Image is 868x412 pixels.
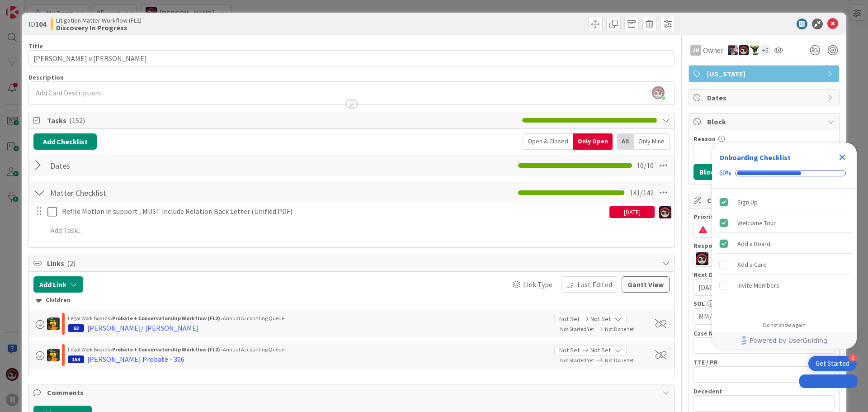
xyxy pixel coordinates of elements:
[737,238,770,249] div: Add a Board
[712,143,857,349] div: Checklist Container
[62,206,606,217] p: Refile Motion in support , MUST include Relation Back Letter (Unified PDF)
[849,354,857,362] div: 2
[712,189,857,316] div: Checklist items
[47,317,60,330] img: MR
[737,197,758,208] div: Sign Up
[696,252,708,265] img: JS
[690,45,701,56] div: JM
[609,206,655,218] div: [DATE]
[560,326,594,332] span: Not Started Yet
[816,359,849,368] div: Get Started
[716,213,853,233] div: Welcome Tour is complete.
[629,187,654,198] span: 141 / 142
[637,160,654,171] span: 10 / 10
[707,195,823,206] span: Custom Fields
[739,45,749,55] img: JS
[69,116,85,125] span: ( 152 )
[605,326,634,332] span: Not Done Yet
[716,275,853,295] div: Invite Members is incomplete.
[523,133,573,150] div: Open & Closed
[693,213,835,220] div: Priority
[56,24,142,31] b: Discovery In Progress
[693,300,835,307] div: SOL
[737,218,776,228] div: Welcome Tour
[35,19,46,28] b: 104
[28,73,64,81] span: Description
[693,329,732,337] label: Case Number
[707,68,823,79] span: [US_STATE]
[693,358,718,366] label: TTE / PR
[728,45,738,55] img: ML
[605,357,634,364] span: Not Done Yet
[716,192,853,212] div: Sign Up is complete.
[659,206,671,218] img: JS
[560,357,594,364] span: Not Started Yet
[112,346,223,353] b: Probate + Conservatorship Workflow (FL2) ›
[719,169,849,177] div: Checklist progress: 60%
[717,332,852,349] a: Powered by UserGuiding
[47,115,518,126] span: Tasks
[56,17,142,24] span: Litigation Matter Workflow (FL2)
[561,276,617,293] button: Last Edited
[36,295,667,305] div: Children
[590,346,611,355] span: Not Set
[28,19,46,29] span: ID
[693,164,724,180] button: Block
[67,259,75,268] span: ( 2 )
[693,135,716,143] label: Reason
[223,346,284,353] span: Annual Accounting Queue
[47,349,60,361] img: MR
[590,314,611,324] span: Not Set
[737,259,767,270] div: Add a Card
[577,279,612,290] span: Last Edited
[559,314,580,324] span: Not Set
[719,169,731,177] div: 60%
[87,354,184,365] div: [PERSON_NAME] Probate - 306
[223,315,284,322] span: Annual Accounting Queue
[693,271,835,278] div: Next Deadline
[750,45,759,55] img: NC
[523,279,552,290] span: Link Type
[760,45,770,55] div: + 5
[573,133,613,150] div: Only Open
[33,133,97,150] button: Add Checklist
[47,157,250,174] input: Add Checklist...
[737,280,779,291] div: Invite Members
[707,92,823,103] span: Dates
[112,315,223,322] b: Probate + Conservatorship Workflow (FL2) ›
[28,42,43,50] label: Title
[763,322,806,329] div: Do not show again
[835,150,849,165] div: Close Checklist
[28,50,675,66] input: type card name here...
[698,309,830,324] input: MM/DD/YYYY
[634,133,670,150] div: Only Mine
[622,276,670,293] button: Gantt View
[47,258,658,269] span: Links
[707,116,823,127] span: Block
[47,185,250,201] input: Add Checklist...
[559,346,580,355] span: Not Set
[652,86,665,99] img: efyPljKj6gaW2F5hrzZcLlhqqXRxmi01.png
[750,335,827,346] span: Powered by UserGuiding
[719,152,791,163] div: Onboarding Checklist
[68,346,112,353] span: Legal Work Boards ›
[703,45,723,56] span: Owner
[808,356,857,371] div: Open Get Started checklist, remaining modules: 2
[68,355,84,363] div: 153
[712,332,857,349] div: Footer
[617,133,634,150] div: All
[47,387,658,398] span: Comments
[68,315,112,322] span: Legal Work Boards ›
[693,242,835,249] div: Responsible Paralegal
[716,234,853,254] div: Add a Board is complete.
[87,322,199,333] div: [PERSON_NAME]/ [PERSON_NAME]
[33,276,83,293] button: Add Link
[698,280,830,295] input: MM/DD/YYYY
[68,324,84,332] div: 62
[716,255,853,275] div: Add a Card is incomplete.
[693,387,722,395] label: Decedent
